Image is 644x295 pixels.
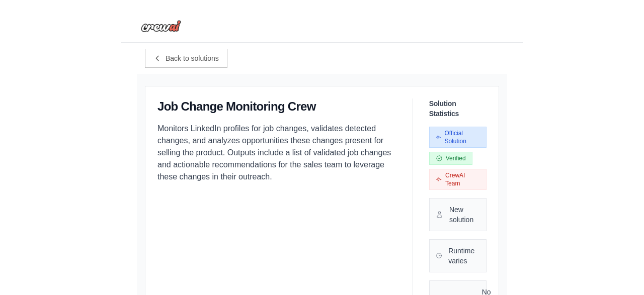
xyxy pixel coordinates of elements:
h1: Job Change Monitoring Crew [157,99,316,115]
span: CrewAI Team [429,169,487,190]
span: Official Solution [429,127,487,148]
img: Logo [141,20,181,32]
span: Runtime varies [448,246,480,266]
p: Monitors LinkedIn profiles for job changes, validates detected changes, and analyzes opportunitie... [157,123,396,183]
span: Verified [429,152,472,165]
a: Back to solutions [145,49,227,68]
h3: Solution Statistics [429,99,487,119]
span: Back to solutions [166,53,219,63]
span: New solution [449,205,480,225]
